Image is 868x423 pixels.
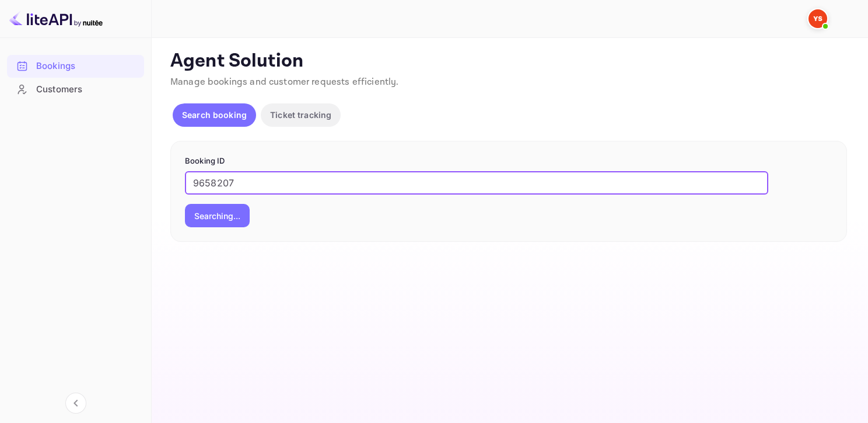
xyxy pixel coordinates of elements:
[7,78,144,100] a: Customers
[7,55,144,77] a: Bookings
[808,9,827,28] img: Yandex Support
[182,109,247,121] p: Search booking
[170,76,399,88] span: Manage bookings and customer requests efficiently.
[36,60,138,73] div: Bookings
[7,55,144,78] div: Bookings
[9,9,103,28] img: LiteAPI logo
[7,78,144,101] div: Customers
[185,155,832,167] p: Booking ID
[185,171,768,195] input: Enter Booking ID (e.g., 63782194)
[170,50,847,73] p: Agent Solution
[270,109,331,121] p: Ticket tracking
[185,204,250,227] button: Searching...
[36,83,138,96] div: Customers
[65,393,86,414] button: Collapse navigation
